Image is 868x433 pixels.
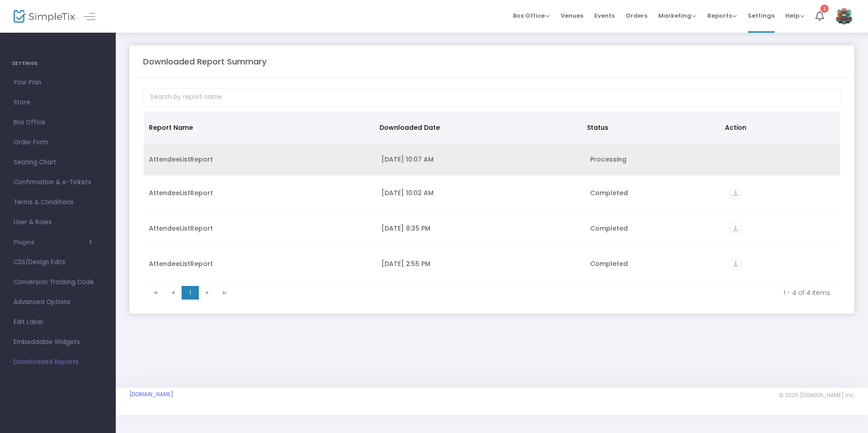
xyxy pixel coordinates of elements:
[594,4,615,27] span: Events
[748,4,774,27] span: Settings
[730,190,742,199] a: vertical_align_bottom
[14,157,102,168] span: Seating Chart
[14,216,102,228] span: User & Roles
[730,187,742,199] i: vertical_align_bottom
[590,188,719,197] div: Completed
[820,5,829,13] div: 1
[785,11,804,20] span: Help
[14,316,102,328] span: Edit Label
[14,356,102,368] span: Downloaded Reports
[149,224,370,233] div: AttendeeListReport
[14,197,102,208] span: Terms & Conditions
[720,112,835,143] th: Action
[590,259,719,268] div: Completed
[381,259,580,268] div: 8/14/2025 2:55 PM
[513,11,550,20] span: Box Office
[14,336,102,348] span: Embeddable Widgets
[143,112,374,143] th: Report Name
[730,222,835,235] div: https://go.SimpleTix.com/ybmv2
[582,112,720,143] th: Status
[381,188,580,197] div: 9/8/2025 10:02 AM
[730,225,742,234] a: vertical_align_bottom
[561,4,583,27] span: Venues
[149,155,370,164] div: AttendeeListReport
[14,276,102,288] span: Conversion Tracking Code
[240,288,830,297] kendo-pager-info: 1 - 4 of 4 items
[626,4,647,27] span: Orders
[14,137,102,148] span: Order Form
[129,391,173,398] a: [DOMAIN_NAME]
[381,155,580,164] div: 9/18/2025 10:07 AM
[14,239,92,246] button: Plugins
[182,286,199,300] span: Page 1
[658,11,696,20] span: Marketing
[14,117,102,128] span: Box Office
[730,258,742,270] i: vertical_align_bottom
[12,54,104,73] h4: SETTINGS
[143,112,840,282] div: Data table
[730,261,742,270] a: vertical_align_bottom
[707,11,737,20] span: Reports
[730,258,835,270] div: https://go.SimpleTix.com/mdbix
[14,77,102,89] span: Your Plan
[143,88,841,107] input: Search by report name
[149,188,370,197] div: AttendeeListReport
[14,97,102,108] span: Store
[374,112,582,143] th: Downloaded Date
[590,224,719,233] div: Completed
[381,224,580,233] div: 8/29/2025 8:35 PM
[779,392,854,399] span: © 2025 [DOMAIN_NAME] Inc.
[149,259,370,268] div: AttendeeListReport
[590,155,719,164] div: Processing
[730,222,742,235] i: vertical_align_bottom
[14,296,102,308] span: Advanced Options
[143,55,266,68] m-panel-title: Downloaded Report Summary
[14,256,102,268] span: CSS/Design Edits
[730,187,835,199] div: https://go.SimpleTix.com/scl32
[14,177,102,188] span: Confirmation & e-Tickets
